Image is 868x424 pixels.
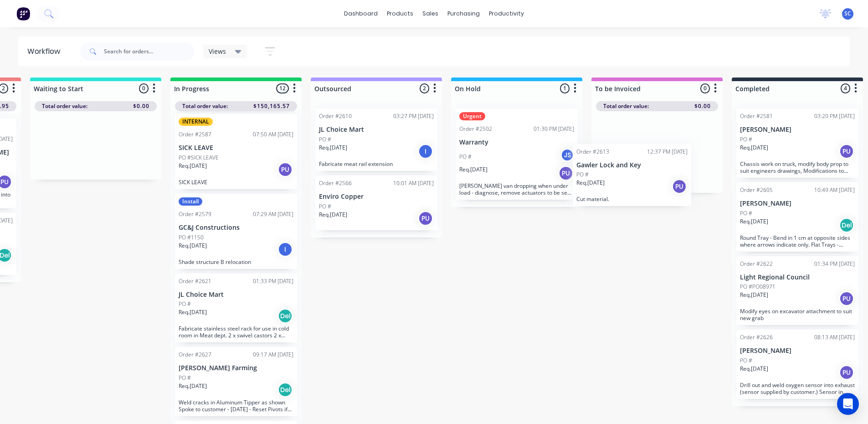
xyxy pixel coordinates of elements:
[484,7,529,21] div: productivity
[104,42,194,61] input: Search for orders...
[603,102,649,110] span: Total order value:
[844,10,851,18] span: SC
[42,102,87,110] span: Total order value:
[209,47,226,56] span: Views
[382,7,418,21] div: products
[182,102,228,110] span: Total order value:
[16,7,30,21] img: Factory
[339,7,382,21] a: dashboard
[418,7,443,21] div: sales
[133,102,149,110] span: $0.00
[443,7,484,21] div: purchasing
[694,102,711,110] span: $0.00
[837,393,859,415] div: Open Intercom Messenger
[27,46,65,57] div: Workflow
[253,102,290,110] span: $150,165.57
